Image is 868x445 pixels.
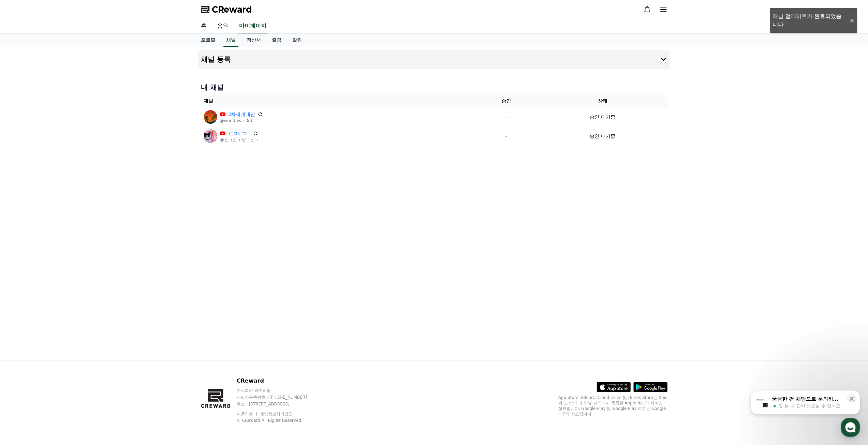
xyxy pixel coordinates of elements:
span: 홈 [21,226,26,232]
a: 정산서 [241,34,266,47]
p: 승인 대기중 [590,133,615,140]
a: 마이페이지 [238,19,268,33]
a: ピコピコ [228,130,250,137]
p: © CReward All Rights Reserved. [237,418,320,423]
a: 이용약관 [237,412,258,416]
img: ピコピコ [204,129,217,143]
p: CReward [237,377,320,385]
a: 설정 [88,216,131,233]
p: - [477,133,535,140]
p: - [477,114,535,121]
h4: 채널 등록 [201,56,231,63]
th: 승인 [474,95,538,107]
a: 채널 [223,34,238,47]
p: 승인 대기중 [590,114,615,121]
span: 설정 [105,226,114,232]
a: 대화 [45,216,88,233]
p: 주식회사 와이피랩 [237,388,320,393]
p: App Store, iCloud, iCloud Drive 및 iTunes Store는 미국과 그 밖의 나라 및 지역에서 등록된 Apple Inc.의 서비스 상표입니다. Goo... [558,395,667,417]
p: @world-war-3rd [220,118,263,123]
a: 홈 [195,19,212,33]
a: 프로필 [195,34,221,47]
a: CReward [201,4,252,15]
a: 음원 [212,19,234,33]
a: 알림 [287,34,307,47]
span: 대화 [62,227,71,232]
img: 3차세계대전 [204,110,217,124]
button: 채널 등록 [198,50,670,69]
a: 3차세계대전 [228,111,255,118]
p: 주소 : [STREET_ADDRESS] [237,401,320,407]
a: 홈 [2,216,45,233]
th: 채널 [201,95,475,107]
h4: 내 채널 [201,83,667,92]
a: 출금 [266,34,287,47]
p: 사업자등록번호 : [PHONE_NUMBER] [237,395,320,400]
a: 개인정보처리방침 [260,412,293,416]
span: CReward [212,4,252,15]
p: @ピコピコ-ピコピコ [220,137,258,143]
th: 상태 [538,95,667,107]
